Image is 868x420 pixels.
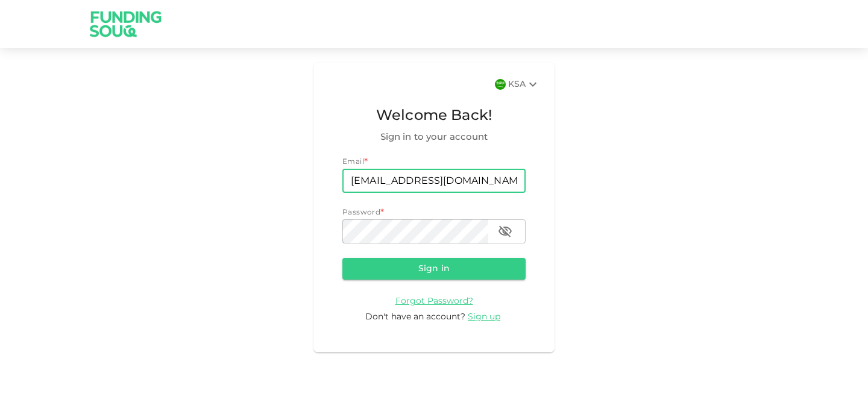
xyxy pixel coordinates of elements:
button: Sign in [342,258,526,280]
span: Sign up [468,313,500,321]
span: Forgot Password? [395,297,473,306]
input: password [342,219,488,243]
a: Forgot Password? [395,296,473,306]
span: Sign in to your account [342,130,526,145]
span: Password [342,209,380,216]
span: Don't have an account? [365,313,465,321]
img: flag-sa.b9a346574cdc8950dd34b50780441f57.svg [495,79,506,90]
span: Email [342,158,364,166]
input: email [342,169,526,193]
span: Welcome Back! [342,105,526,128]
div: KSA [508,77,540,92]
